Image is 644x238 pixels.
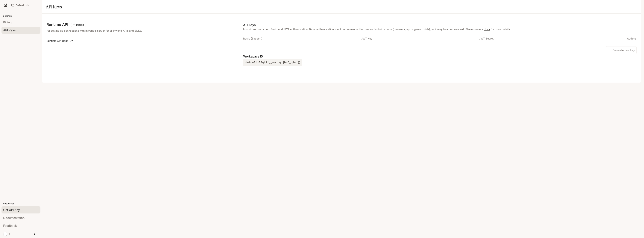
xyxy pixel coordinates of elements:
[45,37,74,45] a: Runtime API docs
[10,1,31,9] button: All workspaces
[46,3,62,10] h1: API Keys
[46,29,192,33] p: For setting up connections with Inworld's server for all Inworld APIs and SDKs.
[243,27,637,31] p: Inworld supports both Basic and JWT authentication. Basic authentication is not recommended for u...
[243,59,302,66] button: default-l0qtli__wwgtqhjbv6_g1w
[16,4,25,7] p: Default
[606,46,637,54] button: Generate new key
[479,34,597,43] th: JWT Secret
[361,34,479,43] th: JWT Key
[46,23,68,26] h3: Runtime API
[243,34,361,43] th: Basic (Base64)
[484,28,490,31] a: docs
[243,23,637,27] p: API Keys
[75,23,85,27] span: Default
[243,54,637,59] p: Workspace ID
[597,34,637,43] th: Actions
[71,23,86,27] div: These keys will apply to your current workspace only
